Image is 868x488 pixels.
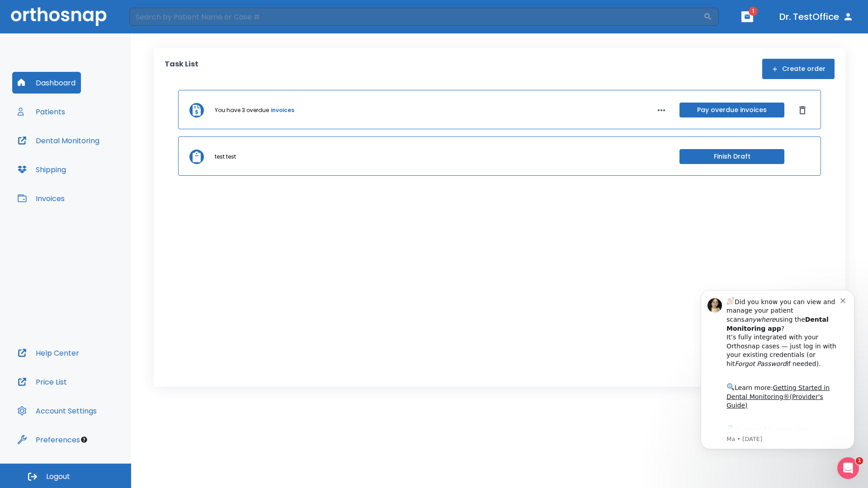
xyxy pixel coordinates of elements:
[12,400,102,422] button: Account Settings
[12,342,85,364] button: Help Center
[12,429,85,450] button: Preferences
[687,277,868,464] iframe: Intercom notifications message
[12,371,72,393] button: Price List
[39,147,153,193] div: Download the app: | ​ Let us know if you need help getting started!
[271,106,294,114] a: invoices
[129,8,703,26] input: Search by Patient Name or Case #
[762,59,835,79] button: Create order
[39,150,120,166] a: App Store
[679,103,784,117] button: Pay overdue invoices
[80,436,88,444] div: Tooltip anchor
[11,7,107,26] img: Orthosnap
[795,103,810,117] button: Dismiss
[776,9,857,25] button: Dr. TestOffice
[153,19,160,27] button: Dismiss notification
[12,159,71,180] button: Shipping
[215,106,269,114] p: You have 3 overdue
[749,7,758,16] span: 1
[12,72,81,94] button: Dashboard
[12,101,71,122] button: Patients
[12,188,70,209] button: Invoices
[215,153,236,161] p: test test
[679,149,784,164] button: Finish Draft
[856,457,863,465] span: 1
[837,457,859,479] iframe: Intercom live chat
[46,472,70,482] span: Logout
[12,130,105,151] button: Dental Monitoring
[165,59,198,79] p: Task List
[39,159,153,167] p: Message from Ma, sent 2w ago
